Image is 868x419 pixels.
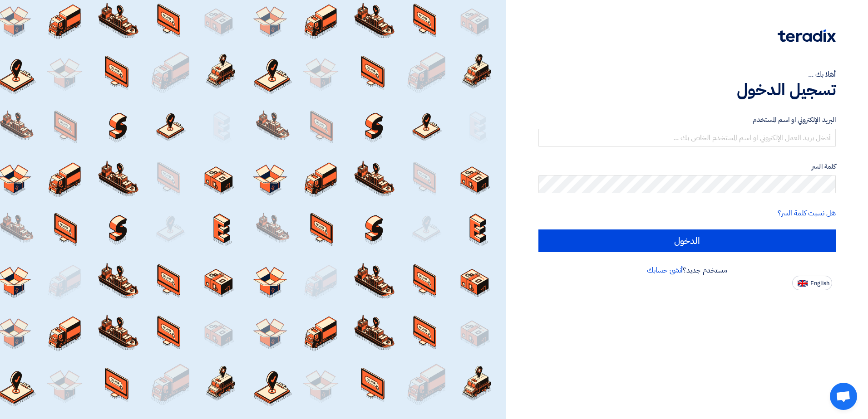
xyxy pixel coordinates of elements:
[810,280,829,287] span: English
[538,129,836,147] input: أدخل بريد العمل الإلكتروني او اسم المستخدم الخاص بك ...
[792,276,832,290] button: English
[538,69,836,80] div: أهلا بك ...
[798,280,808,287] img: en-US.png
[538,80,836,100] h1: تسجيل الدخول
[778,29,836,42] img: Teradix logo
[538,115,836,125] label: البريد الإلكتروني او اسم المستخدم
[778,208,836,219] a: هل نسيت كلمة السر؟
[538,265,836,276] div: مستخدم جديد؟
[538,229,836,252] input: الدخول
[538,161,836,172] label: كلمة السر
[647,265,683,276] a: أنشئ حسابك
[830,383,857,410] a: Open chat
